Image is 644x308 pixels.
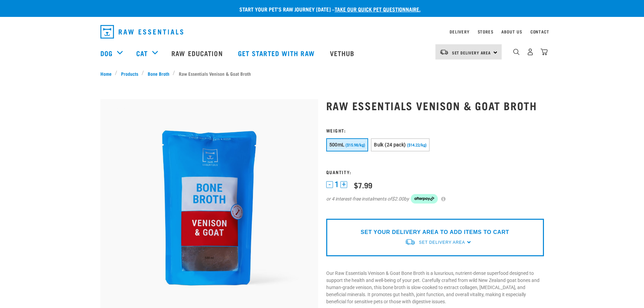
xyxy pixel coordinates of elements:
[326,270,544,305] p: Our Raw Essentials Venison & Goat Bone Broth is a luxurious, nutrient-dense superfood designed to...
[419,240,465,245] span: Set Delivery Area
[100,70,115,77] a: Home
[340,181,347,188] button: +
[165,40,231,67] a: Raw Education
[501,30,522,33] a: About Us
[371,138,429,151] button: Bulk (24 pack) ($14.22/kg)
[326,128,544,133] h3: Weight:
[323,40,363,67] a: Vethub
[329,142,345,147] span: 500mL
[541,48,548,55] img: home-icon@2x.png
[439,49,449,55] img: van-moving.png
[374,142,406,147] span: Bulk (24 pack)
[530,30,549,33] a: Contact
[335,7,421,10] a: take our quick pet questionnaire.
[361,228,509,236] p: SET YOUR DELIVERY AREA TO ADD ITEMS TO CART
[405,238,415,245] img: van-moving.png
[527,48,534,55] img: user.png
[478,30,494,33] a: Stores
[452,51,491,54] span: Set Delivery Area
[100,48,113,58] a: Dog
[100,70,544,77] nav: breadcrumbs
[345,143,365,147] span: ($15.98/kg)
[335,181,339,188] span: 1
[117,70,142,77] a: Products
[326,194,544,204] div: or 4 interest-free instalments of by
[136,48,148,58] a: Cat
[144,70,173,77] a: Bone Broth
[95,22,549,41] nav: dropdown navigation
[231,40,323,67] a: Get started with Raw
[326,169,544,174] h3: Quantity:
[392,195,404,203] span: $2.00
[411,194,438,204] img: Afterpay
[407,143,427,147] span: ($14.22/kg)
[450,30,469,33] a: Delivery
[326,138,368,151] button: 500mL ($15.98/kg)
[354,181,372,189] div: $7.99
[100,25,183,39] img: Raw Essentials Logo
[513,49,520,55] img: home-icon-1@2x.png
[326,99,544,112] h1: Raw Essentials Venison & Goat Broth
[326,181,333,188] button: -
